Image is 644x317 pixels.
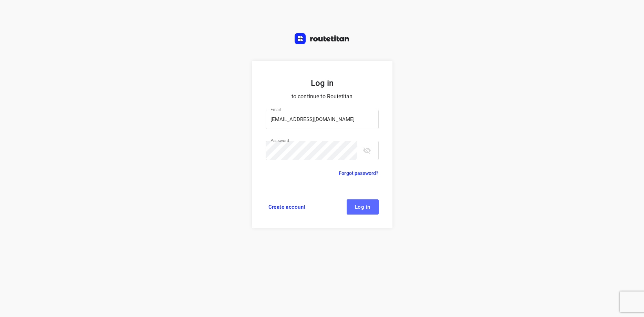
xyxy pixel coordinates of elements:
button: Log in [347,199,379,215]
a: Forgot password? [339,169,378,177]
a: Routetitan [295,33,350,46]
span: Log in [355,204,370,210]
p: to continue to Routetitan [266,92,379,101]
h5: Log in [266,77,379,89]
img: Routetitan [295,33,350,44]
span: Create account [268,204,306,210]
button: toggle password visibility [360,143,374,157]
a: Create account [266,199,308,215]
